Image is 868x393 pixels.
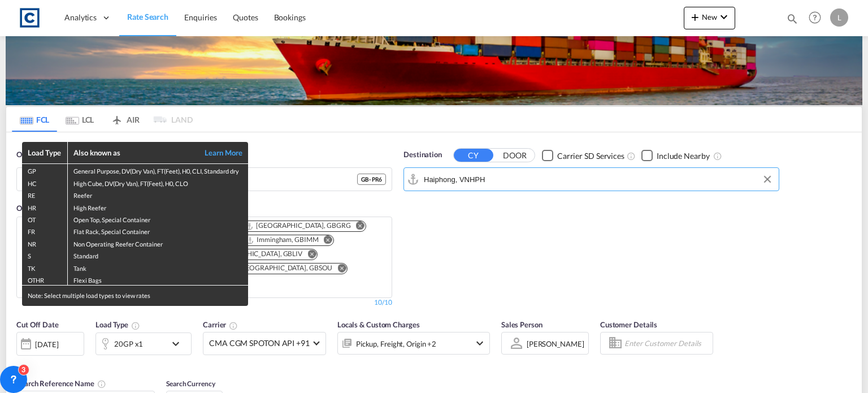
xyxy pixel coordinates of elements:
[192,148,242,158] a: Learn More
[22,188,67,200] td: RE
[67,201,248,213] td: High Reefer
[22,201,67,213] td: HR
[67,273,248,286] td: Flexi Bags
[67,237,248,249] td: Non Operating Reefer Container
[67,213,248,224] td: Open Top, Special Container
[22,176,67,188] td: HC
[67,188,248,200] td: Reefer
[67,224,248,236] td: Flat Rack, Special Container
[22,286,248,305] div: Note: Select multiple load types to view rates
[67,249,248,261] td: Standard
[22,142,67,164] th: Load Type
[67,164,248,176] td: General Purpose, DV(Dry Van), FT(Feet), H0, CLI, Standard dry
[22,224,67,236] td: FR
[67,176,248,188] td: High Cube, DV(Dry Van), FT(Feet), H0, CLO
[22,213,67,224] td: OT
[73,148,192,158] div: Also known as
[22,249,67,261] td: S
[67,261,248,273] td: Tank
[22,261,67,273] td: TK
[22,273,67,286] td: OTHR
[22,164,67,176] td: GP
[22,237,67,249] td: NR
